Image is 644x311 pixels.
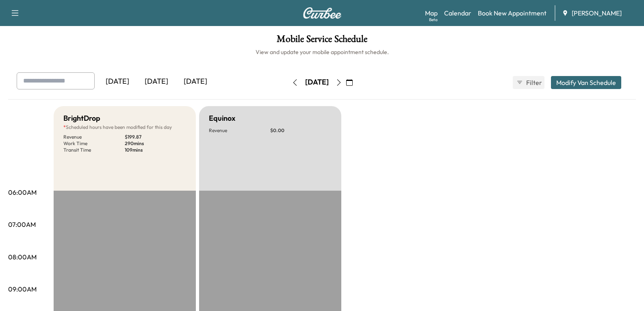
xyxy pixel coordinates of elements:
[425,8,438,18] a: MapBeta
[8,284,37,294] p: 09:00AM
[8,220,36,229] p: 07:00AM
[63,113,100,124] h5: BrightDrop
[444,8,471,18] a: Calendar
[63,124,186,130] p: Scheduled hours have been modified for this day
[526,78,541,87] span: Filter
[478,8,546,18] a: Book New Appointment
[8,48,636,56] h6: View and update your mobile appointment schedule.
[63,140,125,147] p: Work Time
[125,140,186,147] p: 290 mins
[63,147,125,153] p: Transit Time
[8,187,37,197] p: 06:00AM
[270,127,332,134] p: $ 0.00
[572,8,622,18] span: [PERSON_NAME]
[125,134,186,140] p: $ 199.87
[98,72,137,91] div: [DATE]
[209,127,270,134] p: Revenue
[63,134,125,140] p: Revenue
[137,72,176,91] div: [DATE]
[551,76,621,89] button: Modify Van Schedule
[176,72,215,91] div: [DATE]
[125,147,186,153] p: 109 mins
[8,34,636,48] h1: Mobile Service Schedule
[209,113,235,124] h5: Equinox
[8,252,37,262] p: 08:00AM
[513,76,544,89] button: Filter
[303,7,342,19] img: Curbee Logo
[429,17,438,23] div: Beta
[305,77,329,87] div: [DATE]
